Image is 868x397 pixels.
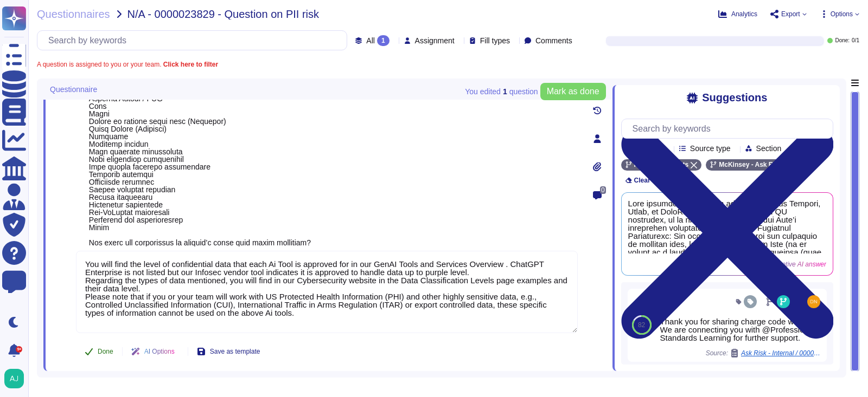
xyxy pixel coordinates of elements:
[465,88,538,95] span: You edited question
[600,186,606,194] span: 0
[98,348,113,355] span: Done
[127,9,320,19] span: N/A - 0000023829 - Question on PII risk
[480,37,510,44] span: Fill types
[627,119,833,138] input: Search by keywords
[852,38,859,43] span: 0 / 1
[43,31,347,50] input: Search by keywords
[807,295,820,308] img: user
[188,341,269,362] button: Save as template
[731,11,757,17] span: Analytics
[638,322,645,328] span: 82
[377,35,390,46] div: 1
[16,346,22,353] div: 9+
[37,61,218,68] span: A question is assigned to you or your team.
[76,341,122,362] button: Done
[210,348,260,355] span: Save as template
[718,10,757,18] button: Analytics
[4,369,24,388] img: user
[547,87,599,96] span: Mark as done
[2,367,31,391] button: user
[366,37,375,44] span: All
[161,61,218,68] b: Click here to filter
[415,37,455,44] span: Assignment
[37,9,110,19] span: Questionnaires
[50,86,97,93] span: Questionnaire
[535,37,572,44] span: Comments
[781,11,800,17] span: Export
[503,88,507,95] b: 1
[831,11,853,17] span: Options
[540,83,606,100] button: Mark as done
[76,251,578,333] textarea: You will find the level of confidential data that each Ai Tool is approved for in our GenAI Tools...
[835,38,850,43] span: Done:
[144,348,175,355] span: AI Options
